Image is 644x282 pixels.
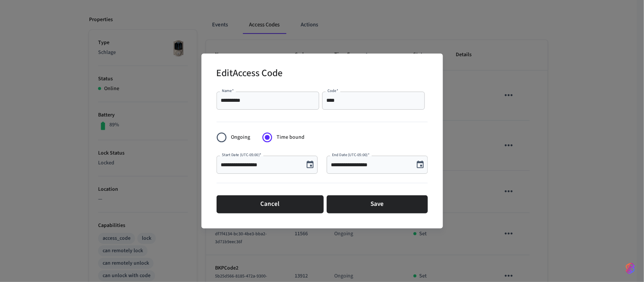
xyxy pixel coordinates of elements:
[327,88,338,94] label: Code
[413,157,428,172] button: Choose date, selected date is Oct 20, 2025
[222,152,261,158] label: Start Date (UTC-05:00)
[217,195,324,213] button: Cancel
[332,152,370,158] label: End Date (UTC-05:00)
[222,88,234,94] label: Name
[277,133,304,141] span: Time bound
[303,157,318,172] button: Choose date, selected date is Oct 7, 2025
[327,195,428,213] button: Save
[217,63,283,86] h2: Edit Access Code
[231,133,250,141] span: Ongoing
[626,262,635,274] img: SeamLogoGradient.69752ec5.svg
